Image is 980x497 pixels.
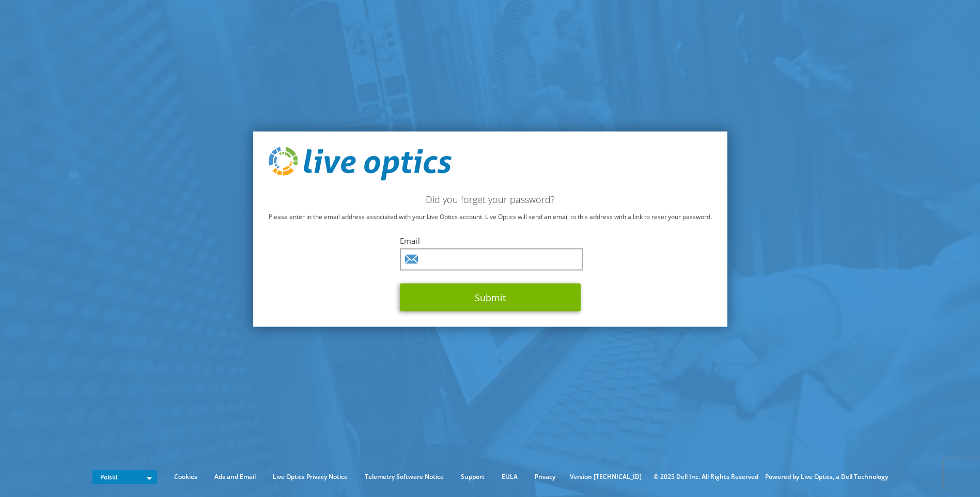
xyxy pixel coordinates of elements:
[648,471,764,483] li: © 2025 Dell Inc. All Rights Reserved
[269,147,452,181] img: live_optics_svg.svg
[565,471,647,483] li: Version [TECHNICAL_ID]
[494,471,525,483] a: EULA
[207,471,263,483] a: Ads and Email
[453,471,492,483] a: Support
[166,471,205,483] a: Cookies
[400,236,581,246] label: Email
[527,471,563,483] a: Privacy
[357,471,452,483] a: Telemetry Software Notice
[269,194,712,205] h2: Did you forget your password?
[400,284,581,312] button: Submit
[269,211,712,223] p: Please enter in the email address associated with your Live Optics account. Live Optics will send...
[765,471,888,483] li: Powered by Live Optics, a Dell Technology
[265,471,355,483] a: Live Optics Privacy Notice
